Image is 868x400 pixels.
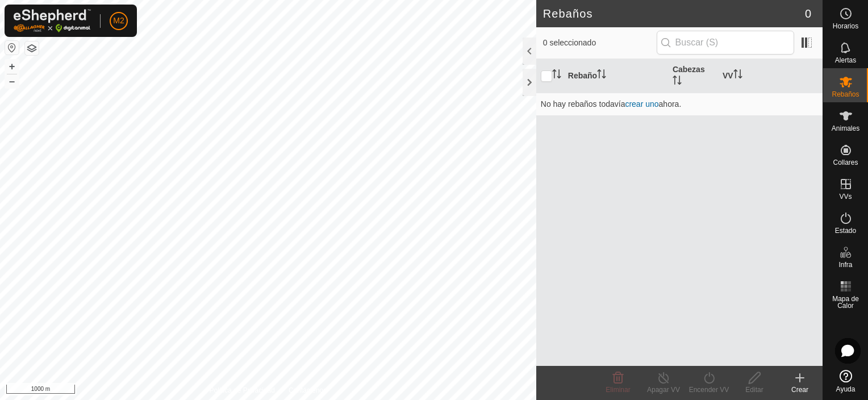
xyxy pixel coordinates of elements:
img: Logo Gallagher [14,9,91,32]
p-sorticon: Activar para ordenar [733,71,742,80]
span: 0 [805,5,811,22]
p-sorticon: Activar para ordenar [552,71,561,80]
div: Encender VV [686,385,732,395]
span: Animales [832,125,859,132]
th: Rebaño [564,59,668,93]
div: Apagar VV [641,385,686,395]
a: Contáctenos [289,385,327,395]
span: Mapa de Calor [826,295,865,309]
button: + [5,60,19,73]
h2: Rebaños [543,7,805,20]
span: Estado [835,227,856,234]
span: M2 [113,15,124,27]
span: Horarios [833,23,858,30]
input: Buscar (S) [657,31,794,55]
span: Eliminar [606,386,630,394]
button: Capas del Mapa [25,41,39,55]
span: 0 seleccionado [543,37,657,49]
th: Cabezas [668,59,718,93]
span: VVs [839,193,852,200]
a: crear uno [625,99,658,109]
button: – [5,74,19,88]
span: Alertas [835,57,856,64]
a: Ayuda [823,365,868,397]
span: Collares [833,159,858,166]
button: Restablecer Mapa [5,41,19,55]
span: Rebaños [832,91,859,98]
p-sorticon: Activar para ordenar [673,77,682,86]
a: Política de Privacidad [209,385,274,395]
span: Infra [838,261,852,268]
td: No hay rebaños todavía ahora. [536,93,823,115]
th: VV [718,59,823,93]
div: Editar [732,385,777,395]
div: Crear [777,385,823,395]
p-sorticon: Activar para ordenar [597,71,606,80]
span: Ayuda [836,386,856,393]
